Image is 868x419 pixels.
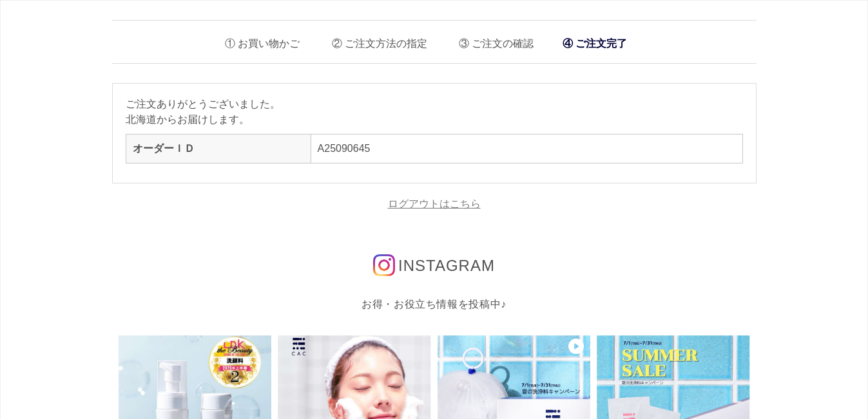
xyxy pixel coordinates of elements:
li: ご注文完了 [556,30,633,57]
li: ご注文方法の指定 [322,27,427,53]
li: お買い物かご [215,27,300,53]
span: お得・お役立ち情報を投稿中♪ [362,299,506,310]
a: A25090645 [318,143,371,154]
li: ご注文の確認 [449,27,534,53]
p: ご注文ありがとうございました。 北海道からお届けします。 [126,97,743,127]
span: INSTAGRAM [398,257,495,274]
a: ログアウトはこちら [388,198,481,209]
th: オーダーＩＤ [126,135,311,163]
img: インスタグラムのロゴ [373,254,395,276]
